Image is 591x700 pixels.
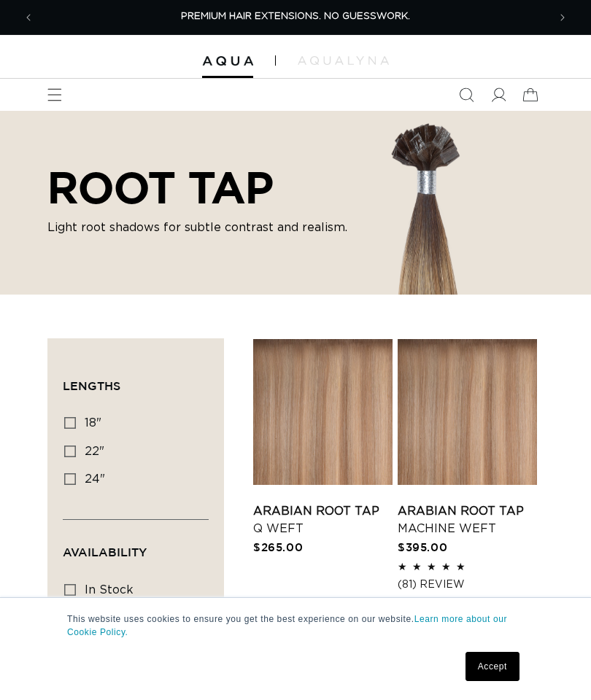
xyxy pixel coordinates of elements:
[298,56,389,65] img: aqualyna.com
[546,1,579,34] button: Next announcement
[466,652,519,681] a: Accept
[202,56,253,66] img: Aqua Hair Extensions
[253,502,393,537] a: Arabian Root Tap Q Weft
[47,219,376,236] p: Light root shadows for subtle contrast and realism.
[85,446,104,457] span: 22"
[67,612,524,639] p: This website uses cookies to ensure you get the best experience on our website.
[85,584,134,596] span: In stock
[39,79,71,111] summary: Menu
[398,502,537,537] a: Arabian Root Tap Machine Weft
[85,473,105,485] span: 24"
[63,354,209,406] summary: Lengths (0 selected)
[12,1,45,34] button: Previous announcement
[47,162,376,213] h2: ROOT TAP
[63,520,209,572] summary: Availability (0 selected)
[63,379,120,392] span: Lengths
[181,12,410,21] span: PREMIUM HAIR EXTENSIONS. NO GUESSWORK.
[450,79,482,111] summary: Search
[63,545,147,559] span: Availability
[85,417,101,429] span: 18"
